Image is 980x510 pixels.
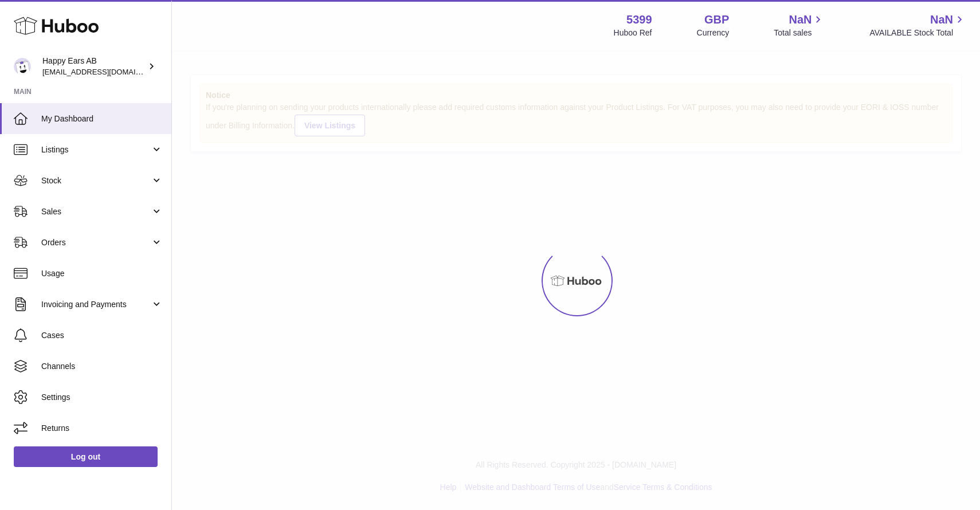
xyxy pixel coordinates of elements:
[41,113,163,124] span: My Dashboard
[869,28,966,38] span: AVAILABLE Stock Total
[697,28,730,38] div: Currency
[41,361,163,372] span: Channels
[41,268,163,279] span: Usage
[41,206,151,217] span: Sales
[41,299,151,310] span: Invoicing and Payments
[869,12,966,38] a: NaN AVAILABLE Stock Total
[41,237,151,248] span: Orders
[774,12,825,38] a: NaN Total sales
[41,330,163,341] span: Cases
[930,12,953,28] span: NaN
[42,67,168,76] span: [EMAIL_ADDRESS][DOMAIN_NAME]
[14,446,158,467] a: Log out
[42,56,146,77] div: Happy Ears AB
[41,423,163,434] span: Returns
[41,175,151,186] span: Stock
[774,28,825,38] span: Total sales
[41,392,163,403] span: Settings
[704,12,729,28] strong: GBP
[789,12,812,28] span: NaN
[626,12,652,28] strong: 5399
[41,144,151,155] span: Listings
[14,58,31,75] img: 3pl@happyearsearplugs.com
[614,28,652,38] div: Huboo Ref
